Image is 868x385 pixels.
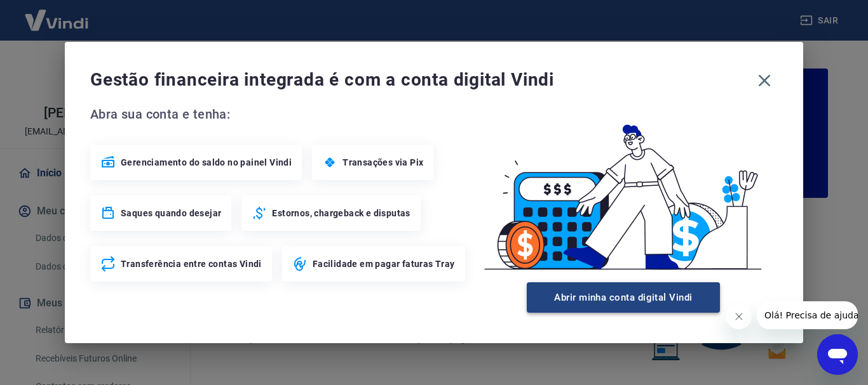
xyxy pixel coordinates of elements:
[342,156,423,169] span: Transações via Pix
[726,304,752,329] iframe: Fechar mensagem
[90,67,751,93] span: Gestão financeira integrada é com a conta digital Vindi
[817,334,858,375] iframe: Botão para abrir a janela de mensagens
[272,207,410,219] span: Estornos, chargeback e disputas
[469,104,778,277] img: Good Billing
[313,258,455,270] span: Facilidade em pagar faturas Tray
[90,104,469,124] span: Abra sua conta e tenha:
[121,258,262,270] span: Transferência entre contas Vindi
[121,156,292,169] span: Gerenciamento do saldo no painel Vindi
[121,207,221,219] span: Saques quando desejar
[527,282,720,313] button: Abrir minha conta digital Vindi
[757,301,858,329] iframe: Mensagem da empresa
[8,9,107,19] span: Olá! Precisa de ajuda?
